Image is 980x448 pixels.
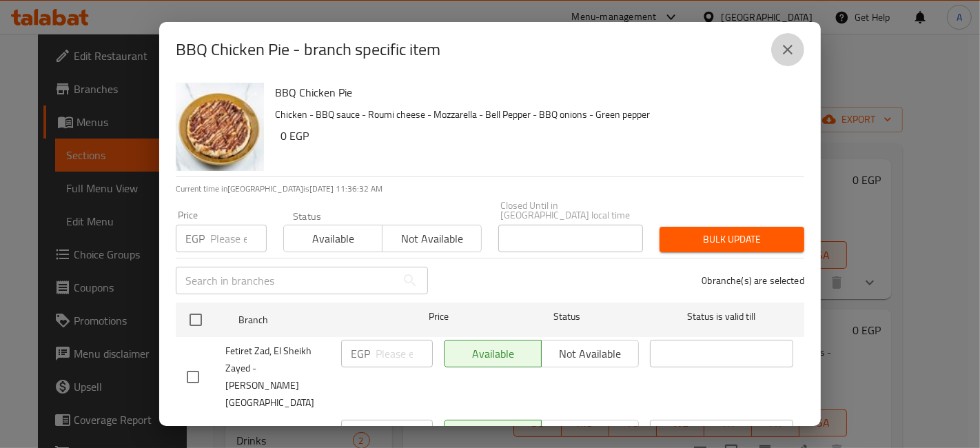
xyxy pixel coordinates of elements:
[496,308,639,325] span: Status
[393,308,484,325] span: Price
[388,229,476,249] span: Not available
[185,230,205,247] p: EGP
[275,83,793,102] h6: BBQ Chicken Pie
[351,425,370,442] p: EGP
[238,312,382,329] span: Branch
[289,229,377,249] span: Available
[671,231,793,248] span: Bulk update
[376,340,433,367] input: Please enter price
[351,345,370,362] p: EGP
[283,225,382,252] button: Available
[275,106,793,123] p: Chicken - BBQ sauce - Roumi cheese - Mozzarella - Bell Pepper - BBQ onions - Green pepper
[382,225,481,252] button: Not available
[376,420,433,447] input: Please enter price
[280,126,793,145] h6: 0 EGP
[660,227,804,252] button: Bulk update
[702,274,804,287] p: 0 branche(s) are selected
[176,183,804,195] p: Current time in [GEOGRAPHIC_DATA] is [DATE] 11:36:32 AM
[650,308,793,325] span: Status is valid till
[176,267,396,294] input: Search in branches
[771,33,804,66] button: close
[176,39,440,61] h2: BBQ Chicken Pie - branch specific item
[225,343,330,411] span: Fetiret Zad, El Sheikh Zayed - [PERSON_NAME][GEOGRAPHIC_DATA]
[176,83,264,171] img: BBQ Chicken Pie
[210,225,267,252] input: Please enter price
